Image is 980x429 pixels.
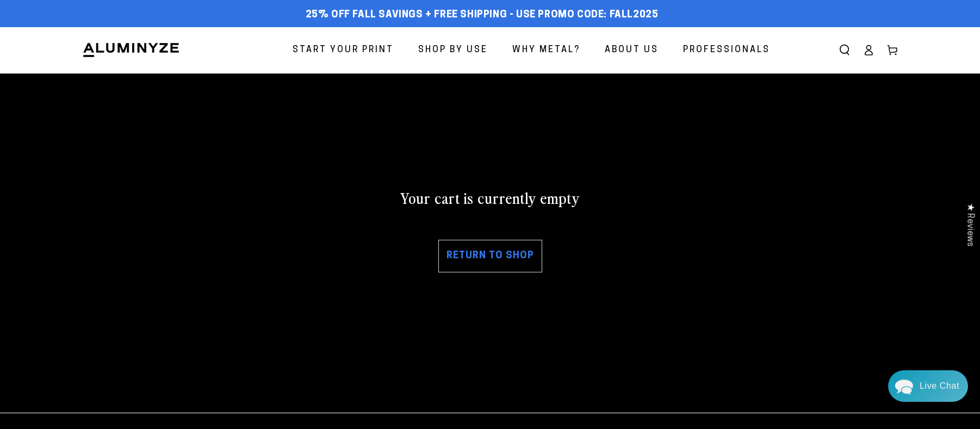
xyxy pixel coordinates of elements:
span: 25% off FALL Savings + Free Shipping - Use Promo Code: FALL2025 [306,9,659,21]
a: About Us [597,36,667,65]
span: Why Metal? [512,42,580,58]
div: Click to open Judge.me floating reviews tab [959,195,980,255]
a: Shop By Use [410,36,496,65]
img: Aluminyze [82,42,180,58]
div: Contact Us Directly [920,370,959,402]
a: Professionals [675,36,778,65]
div: Chat widget toggle [888,370,968,402]
span: Professionals [683,42,770,58]
a: Start Your Print [284,36,402,65]
span: Shop By Use [418,42,488,58]
summary: Search our site [833,38,857,62]
a: Why Metal? [504,36,588,65]
h2: Your cart is currently empty [82,188,898,207]
a: Return to shop [438,240,542,272]
span: Start Your Print [293,42,394,58]
span: About Us [605,42,659,58]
